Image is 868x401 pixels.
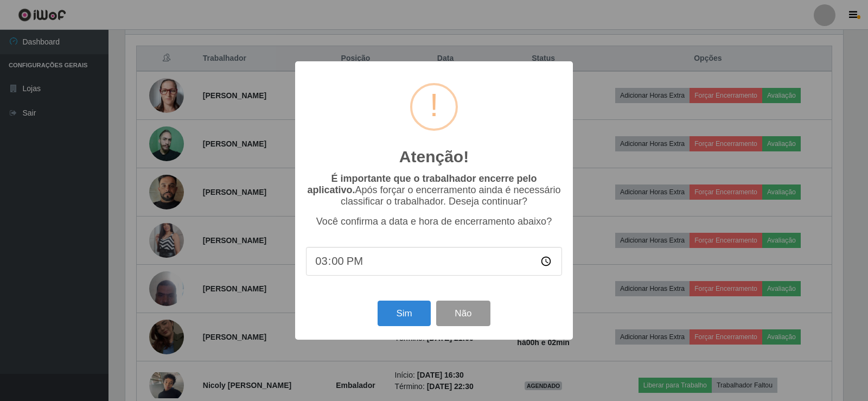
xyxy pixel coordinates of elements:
[378,301,430,326] button: Sim
[399,147,469,167] h2: Atenção!
[436,301,490,326] button: Não
[306,216,562,227] p: Você confirma a data e hora de encerramento abaixo?
[306,173,562,207] p: Após forçar o encerramento ainda é necessário classificar o trabalhador. Deseja continuar?
[307,173,537,195] b: É importante que o trabalhador encerre pelo aplicativo.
